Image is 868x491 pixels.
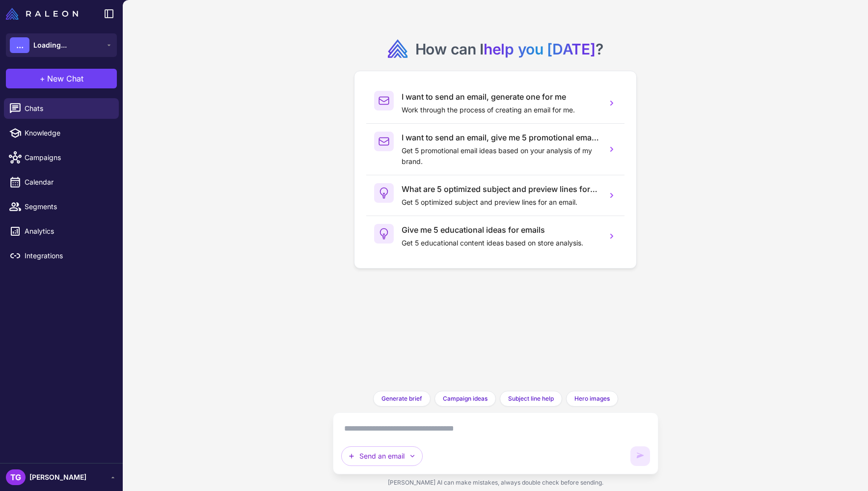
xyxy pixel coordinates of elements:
span: + [40,73,45,84]
span: Subject line help [508,394,554,403]
span: Hero images [574,394,610,403]
button: Campaign ideas [434,391,496,407]
a: Analytics [4,221,119,242]
a: Calendar [4,172,119,192]
span: help you [DATE] [484,40,596,58]
p: Work through the process of creating an email for me. [402,105,599,115]
span: New Chat [47,73,83,84]
img: Raleon Logo [6,8,78,20]
span: Analytics [25,226,111,237]
h3: Give me 5 educational ideas for emails [402,224,599,236]
span: Campaigns [25,152,111,163]
span: Campaign ideas [443,394,488,403]
h3: I want to send an email, generate one for me [402,91,599,103]
p: Get 5 promotional email ideas based on your analysis of my brand. [402,145,599,167]
div: TG [6,469,26,485]
a: Chats [4,98,119,119]
button: ...Loading... [6,33,117,57]
p: Get 5 optimized subject and preview lines for an email. [402,197,599,208]
button: Send an email [341,446,423,466]
a: Campaigns [4,147,119,168]
p: Get 5 educational content ideas based on store analysis. [402,238,599,248]
span: Loading... [33,40,67,51]
span: Knowledge [25,128,111,138]
a: Integrations [4,245,119,266]
button: Hero images [566,391,618,407]
span: Calendar [25,177,111,188]
span: Integrations [25,250,111,261]
div: ... [10,37,29,53]
button: Subject line help [500,391,562,407]
div: [PERSON_NAME] AI can make mistakes, always double check before sending. [333,474,658,491]
h3: I want to send an email, give me 5 promotional email ideas. [402,132,599,143]
h3: What are 5 optimized subject and preview lines for an email? [402,183,599,195]
span: [PERSON_NAME] [29,472,86,483]
span: Generate brief [381,394,422,403]
span: Chats [25,103,111,114]
a: Segments [4,196,119,217]
span: Segments [25,201,111,212]
h2: How can I ? [415,39,603,59]
button: Generate brief [373,391,431,407]
button: +New Chat [6,69,117,88]
a: Knowledge [4,123,119,143]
